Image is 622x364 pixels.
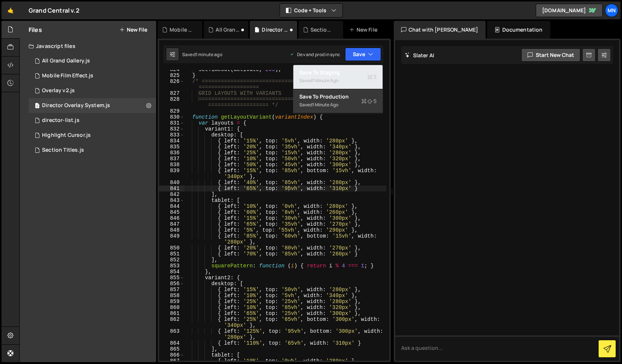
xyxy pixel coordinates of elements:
[29,26,42,34] h2: Files
[159,328,184,340] div: 863
[159,257,184,263] div: 852
[159,132,184,138] div: 833
[159,108,184,114] div: 829
[119,27,147,33] button: New File
[349,26,380,33] div: New File
[521,48,580,62] button: Start new chat
[42,147,84,154] div: Section Titles.js
[290,51,340,58] div: Dev and prod in sync
[312,102,338,108] div: 1 minute ago
[159,162,184,168] div: 838
[29,98,156,113] div: 15298/42891.js
[159,316,184,328] div: 862
[159,358,184,364] div: 867
[159,191,184,197] div: 842
[159,299,184,305] div: 859
[605,4,618,17] a: MN
[299,69,377,76] div: Save to Staging
[159,180,184,186] div: 840
[361,97,377,105] span: S
[29,143,156,158] div: 15298/40223.js
[293,89,383,113] button: Save to ProductionS Saved1 minute ago
[170,26,193,33] div: Mobile Film Effect.js
[159,352,184,358] div: 866
[29,54,156,68] div: 15298/43578.js
[29,6,80,15] div: Grand Central v.2
[20,39,156,54] div: Javascript files
[159,275,184,281] div: 855
[159,293,184,299] div: 858
[159,281,184,287] div: 856
[35,103,39,109] span: 1
[159,209,184,215] div: 845
[159,251,184,257] div: 851
[299,76,377,85] div: Saved
[310,26,334,33] div: Section Titles.js
[159,186,184,191] div: 841
[159,96,184,108] div: 828
[159,263,184,269] div: 853
[159,215,184,221] div: 846
[536,4,603,17] a: [DOMAIN_NAME]
[159,197,184,203] div: 843
[280,4,342,17] button: Code + Tools
[1,1,20,19] a: 🤙
[196,51,222,58] div: 1 minute ago
[159,144,184,150] div: 835
[159,310,184,316] div: 861
[42,117,80,124] div: director-list.js
[159,245,184,251] div: 850
[394,21,486,39] div: Chat with [PERSON_NAME]
[159,73,184,78] div: 825
[29,83,156,98] div: 15298/45944.js
[29,128,156,143] div: 15298/43117.js
[159,227,184,233] div: 848
[42,73,93,79] div: Mobile Film Effect.js
[42,58,90,64] div: All Grand Gallery.js
[159,269,184,275] div: 854
[159,78,184,90] div: 826
[159,287,184,293] div: 857
[159,305,184,310] div: 860
[159,168,184,180] div: 839
[159,126,184,132] div: 832
[312,77,338,84] div: 1 minute ago
[159,150,184,156] div: 836
[159,221,184,227] div: 847
[182,51,222,58] div: Saved
[487,21,550,39] div: Documentation
[42,132,91,139] div: Highlight Cursor.js
[159,114,184,120] div: 830
[159,340,184,346] div: 864
[159,156,184,162] div: 837
[159,138,184,144] div: 834
[299,93,377,100] div: Save to Production
[159,203,184,209] div: 844
[29,113,156,128] div: 15298/40379.js
[405,52,435,59] h2: Slater AI
[42,87,75,94] div: Overlay v2.js
[367,73,377,81] span: S
[159,90,184,96] div: 827
[345,48,381,61] button: Save
[299,100,377,109] div: Saved
[42,102,110,109] div: Director Overlay System.js
[216,26,239,33] div: All Grand Gallery.js
[29,68,156,83] div: 15298/47702.js
[262,26,288,33] div: Director Overlay System.js
[159,120,184,126] div: 831
[159,346,184,352] div: 865
[293,65,383,89] button: Save to StagingS Saved1 minute ago
[159,233,184,245] div: 849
